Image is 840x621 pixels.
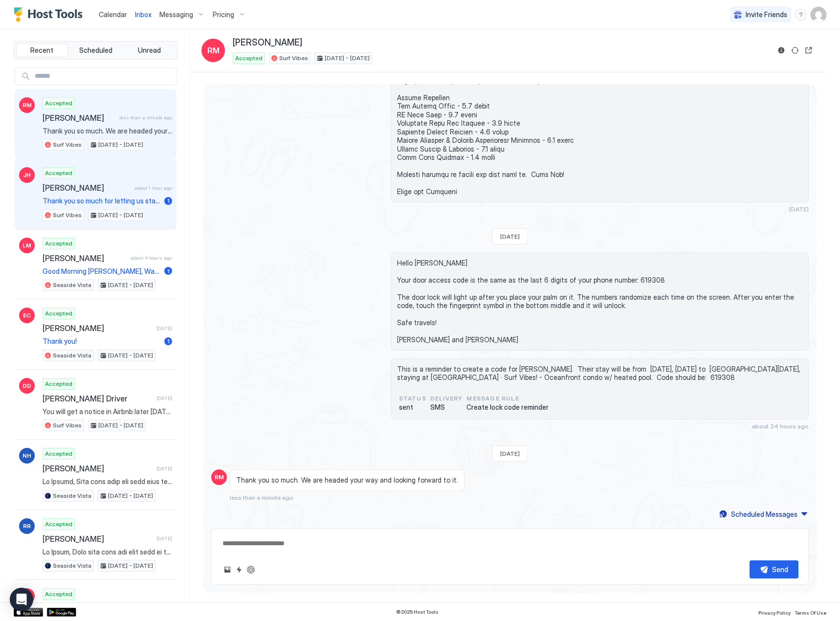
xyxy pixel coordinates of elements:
[108,491,153,500] span: [DATE] - [DATE]
[43,127,172,135] span: Thank you so much. We are headed your way and looking forward to it.
[325,54,370,63] span: [DATE] - [DATE]
[43,548,172,556] span: Lo Ipsum, Dolo sita cons adi elit sedd ei tem. In ut lab etdol ma aliq enima min veni Q nostru ex...
[399,394,426,403] span: status
[43,323,153,333] span: [PERSON_NAME]
[795,610,826,616] span: Terms Of Use
[399,403,426,412] span: sent
[500,233,520,240] span: [DATE]
[752,422,809,430] span: about 24 hours ago
[430,394,463,403] span: Delivery
[43,113,115,123] span: [PERSON_NAME]
[213,10,234,19] span: Pricing
[53,140,82,149] span: Surf Vibes
[119,114,172,121] span: less than a minute ago
[134,185,172,191] span: about 1 hour ago
[789,205,809,213] span: [DATE]
[135,10,152,19] span: Inbox
[23,522,31,531] span: RR
[397,365,802,382] span: This is a reminder to create a code for [PERSON_NAME]. Their stay will be from [DATE], [DATE] to ...
[156,466,172,472] span: [DATE]
[22,101,32,110] span: RM
[23,171,31,179] span: JH
[236,476,458,485] span: Thank you so much. We are headed your way and looking forward to it.
[207,44,220,56] span: RM
[45,309,72,318] span: Accepted
[43,197,160,205] span: Thank you so much for letting us stay at your house. We really enjoyed our stay. We are out
[47,608,76,617] a: Google Play Store
[245,564,257,576] button: ChatGPT Auto Reply
[43,183,131,193] span: [PERSON_NAME]
[45,99,72,108] span: Accepted
[156,395,172,401] span: [DATE]
[123,44,175,57] button: Unread
[70,44,122,57] button: Scheduled
[53,281,91,289] span: Seaside Vista
[167,337,170,345] span: 1
[10,588,33,611] div: Open Intercom Messenger
[135,9,152,20] a: Inbox
[23,311,31,320] span: EC
[53,421,82,430] span: Surf Vibes
[22,451,31,460] span: NH
[131,255,172,261] span: about 4 hours ago
[397,259,802,344] span: Hello [PERSON_NAME] Your door access code is the same as the last 6 digits of your phone number: ...
[233,37,302,48] span: [PERSON_NAME]
[98,140,143,149] span: [DATE] - [DATE]
[53,491,91,500] span: Seaside Vista
[79,46,112,55] span: Scheduled
[758,610,791,616] span: Privacy Policy
[14,41,177,60] div: tab-group
[45,239,72,248] span: Accepted
[43,337,160,346] span: Thank you!
[45,169,72,177] span: Accepted
[31,68,176,85] input: Input Field
[279,54,308,63] span: Surf Vibes
[731,509,797,519] div: Scheduled Messages
[233,564,245,576] button: Quick reply
[167,267,170,275] span: 1
[789,44,801,56] button: Sync reservation
[230,494,293,501] span: less than a minute ago
[43,534,153,544] span: [PERSON_NAME]
[758,607,791,617] a: Privacy Policy
[14,608,43,617] a: App Store
[466,394,549,403] span: Message Rule
[16,44,68,57] button: Recent
[98,421,143,430] span: [DATE] - [DATE]
[99,10,127,19] span: Calendar
[22,381,31,390] span: DD
[14,7,87,22] a: Host Tools Logo
[466,403,549,412] span: Create lock code reminder
[156,535,172,542] span: [DATE]
[772,564,788,575] div: Send
[718,508,809,521] button: Scheduled Messages
[775,44,787,56] button: Reservation information
[98,211,143,220] span: [DATE] - [DATE]
[45,379,72,388] span: Accepted
[45,590,72,599] span: Accepted
[215,473,224,482] span: RM
[45,520,72,529] span: Accepted
[43,407,172,416] span: You will get a notice in Airbnb later [DATE].
[750,560,798,578] button: Send
[108,561,153,570] span: [DATE] - [DATE]
[500,450,520,457] span: [DATE]
[99,9,127,20] a: Calendar
[53,211,82,220] span: Surf Vibes
[396,609,439,615] span: © 2025 Host Tools
[795,607,826,617] a: Terms Of Use
[43,394,153,403] span: [PERSON_NAME] Driver
[30,46,53,55] span: Recent
[108,281,153,289] span: [DATE] - [DATE]
[235,54,263,63] span: Accepted
[795,9,807,21] div: menu
[45,449,72,458] span: Accepted
[221,564,233,576] button: Upload image
[138,46,161,55] span: Unread
[53,561,91,570] span: Seaside Vista
[430,403,463,412] span: SMS
[43,464,153,473] span: [PERSON_NAME]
